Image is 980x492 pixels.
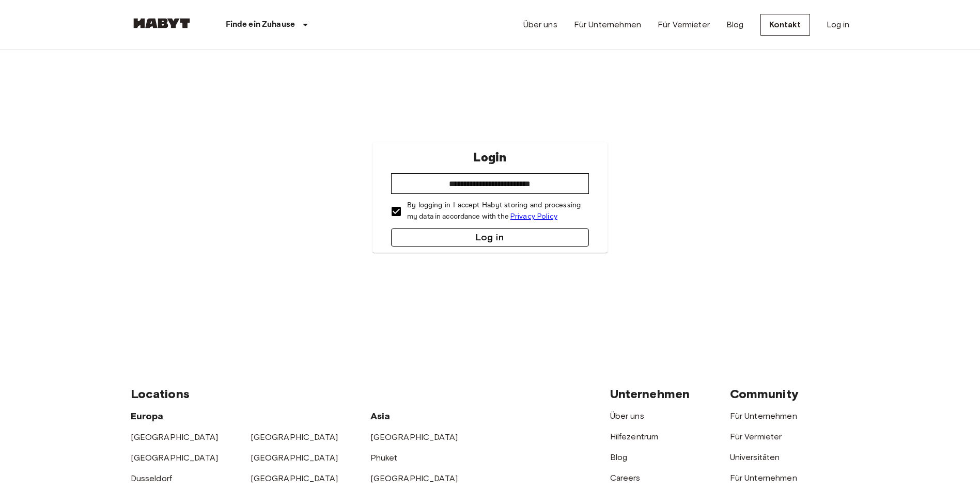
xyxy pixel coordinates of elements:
a: Blog [610,452,628,462]
a: Universitäten [730,452,780,462]
a: Phuket [370,453,398,463]
p: Login [473,149,506,167]
a: Über uns [610,411,644,421]
a: Über uns [523,19,557,31]
button: Log in [391,228,589,247]
a: Für Vermieter [658,19,710,31]
a: Für Unternehmen [574,19,641,31]
span: Europa [131,411,164,422]
img: Habyt [131,18,193,28]
a: [GEOGRAPHIC_DATA] [251,453,338,463]
a: [GEOGRAPHIC_DATA] [251,473,338,483]
a: Kontakt [760,14,810,36]
a: Für Vermieter [730,432,782,441]
a: Für Unternehmen [730,411,797,421]
a: [GEOGRAPHIC_DATA] [370,473,458,483]
a: Log in [827,19,850,31]
a: Hilfezentrum [610,432,659,441]
a: Careers [610,473,641,483]
a: Blog [726,19,744,31]
a: [GEOGRAPHIC_DATA] [251,432,338,442]
a: Dusseldorf [131,473,173,483]
a: Privacy Policy [510,212,557,221]
span: Unternehmen [610,386,690,401]
a: [GEOGRAPHIC_DATA] [131,432,219,442]
a: Für Unternehmen [730,473,797,483]
a: [GEOGRAPHIC_DATA] [131,453,219,463]
p: Finde ein Zuhause [226,19,295,31]
p: By logging in I accept Habyt storing and processing my data in accordance with the [407,200,581,222]
span: Locations [131,386,190,401]
span: Community [730,386,799,401]
span: Asia [370,411,391,422]
a: [GEOGRAPHIC_DATA] [370,432,458,442]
